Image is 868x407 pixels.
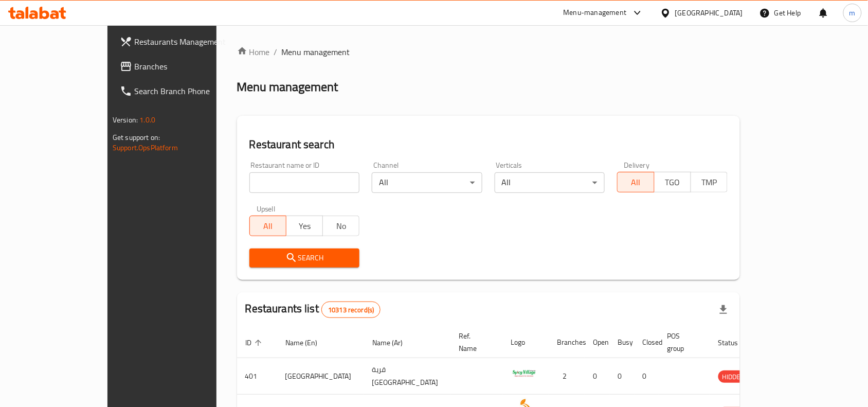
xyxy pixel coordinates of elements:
td: 0 [585,358,610,395]
div: HIDDEN [718,370,749,383]
button: TGO [654,172,691,192]
th: Branches [549,327,585,358]
span: Search Branch Phone [134,85,244,97]
span: TGO [659,175,687,190]
span: Get support on: [113,131,160,144]
button: TMP [691,172,728,192]
label: Delivery [624,162,650,169]
img: Spicy Village [511,361,537,387]
div: [GEOGRAPHIC_DATA] [675,7,743,19]
h2: Menu management [237,79,338,95]
a: Support.OpsPlatform [113,141,178,154]
span: Restaurants Management [134,36,244,48]
span: HIDDEN [718,371,749,383]
th: Closed [635,327,659,358]
th: Busy [610,327,635,358]
th: Open [585,327,610,358]
a: Home [237,46,270,58]
td: [GEOGRAPHIC_DATA] [277,358,364,395]
label: Upsell [257,205,276,213]
th: Logo [503,327,549,358]
span: 10313 record(s) [322,305,380,315]
span: m [849,7,856,19]
span: Yes [291,219,319,234]
span: Search [258,252,352,264]
span: Name (Ar) [372,337,416,349]
a: Branches [112,54,252,79]
button: All [249,216,286,236]
span: Status [718,337,752,349]
td: 2 [549,358,585,395]
span: Name (En) [285,337,331,349]
span: No [327,219,355,234]
span: POS group [667,330,698,355]
span: Version: [113,113,138,127]
span: All [254,219,282,234]
h2: Restaurants list [245,301,381,318]
button: Yes [286,216,323,236]
li: / [274,46,278,58]
span: Branches [134,60,244,73]
span: ID [245,337,265,349]
span: TMP [695,175,724,190]
button: All [617,172,654,192]
span: Ref. Name [459,330,491,355]
button: Search [249,249,360,268]
div: All [372,172,482,193]
h2: Restaurant search [249,137,728,152]
td: 0 [635,358,659,395]
a: Restaurants Management [112,29,252,54]
div: Menu-management [564,7,627,19]
td: 0 [610,358,635,395]
span: Menu management [282,46,350,58]
div: Export file [711,297,736,322]
td: قرية [GEOGRAPHIC_DATA] [364,358,451,395]
td: 401 [237,358,277,395]
span: 1.0.0 [139,113,155,127]
input: Search for restaurant name or ID.. [249,172,360,193]
div: All [495,172,605,193]
span: All [622,175,650,190]
nav: breadcrumb [237,46,740,58]
a: Search Branch Phone [112,79,252,103]
div: Total records count [321,302,381,318]
button: No [322,216,359,236]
